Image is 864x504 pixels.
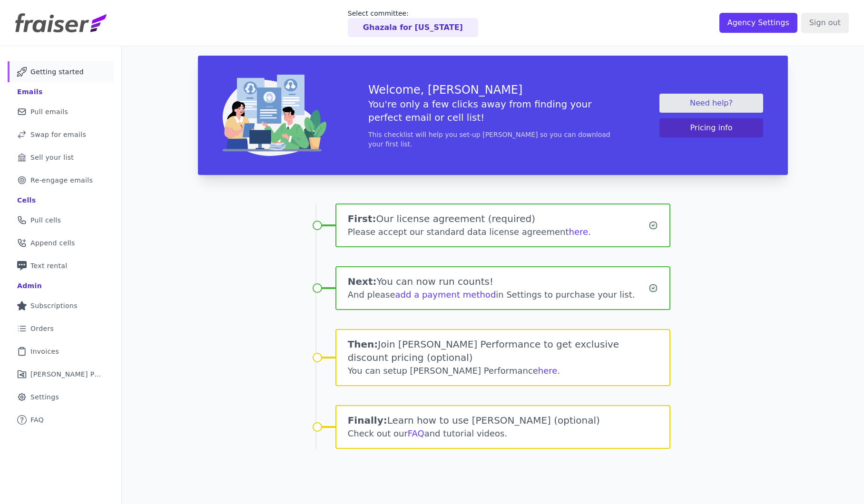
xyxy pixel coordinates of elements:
[30,107,68,116] span: Pull emails
[348,288,649,301] div: And please in Settings to purchase your list.
[801,13,849,33] input: Sign out
[223,75,326,156] img: img
[30,324,54,333] span: Orders
[348,427,658,440] div: Check out our and tutorial videos.
[659,94,763,113] a: Need help?
[348,9,478,18] p: Select committee:
[368,82,618,97] h3: Welcome, [PERSON_NAME]
[8,233,114,253] a: Append cells
[348,364,658,378] div: You can setup [PERSON_NAME] Performance .
[8,61,114,82] a: Getting started
[30,415,44,425] span: FAQ
[30,369,102,379] span: [PERSON_NAME] Performance
[538,366,558,376] a: here
[30,301,78,310] span: Subscriptions
[363,22,463,33] p: Ghazala for [US_STATE]
[30,130,86,139] span: Swap for emails
[659,118,763,137] button: Pricing info
[30,175,93,185] span: Re-engage emails
[17,87,43,97] div: Emails
[348,338,658,364] h1: Join [PERSON_NAME] Performance to get exclusive discount pricing (optional)
[30,153,74,162] span: Sell your list
[8,101,114,122] a: Pull emails
[8,170,114,191] a: Re-engage emails
[348,414,658,427] h1: Learn how to use [PERSON_NAME] (optional)
[8,124,114,145] a: Swap for emails
[30,347,59,356] span: Invoices
[17,281,42,291] div: Admin
[17,195,36,205] div: Cells
[30,67,84,77] span: Getting started
[348,275,649,288] h1: You can now run counts!
[8,341,114,362] a: Invoices
[15,13,107,32] img: Fraiser Logo
[30,238,75,248] span: Append cells
[8,387,114,407] a: Settings
[348,225,649,239] div: Please accept our standard data license agreement
[30,215,61,225] span: Pull cells
[395,290,496,300] a: add a payment method
[368,130,618,149] p: This checklist will help you set-up [PERSON_NAME] so you can download your first list.
[30,261,68,271] span: Text rental
[348,415,387,426] span: Finally:
[368,97,618,124] h5: You're only a few clicks away from finding your perfect email or cell list!
[8,318,114,339] a: Orders
[8,147,114,168] a: Sell your list
[408,428,424,438] a: FAQ
[719,13,797,33] input: Agency Settings
[348,212,649,225] h1: Our license agreement (required)
[348,9,478,37] a: Select committee: Ghazala for [US_STATE]
[8,255,114,276] a: Text rental
[8,364,114,385] a: [PERSON_NAME] Performance
[8,210,114,231] a: Pull cells
[348,213,376,224] span: First:
[8,409,114,430] a: FAQ
[8,295,114,316] a: Subscriptions
[348,276,377,287] span: Next:
[348,339,378,350] span: Then:
[30,392,59,402] span: Settings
